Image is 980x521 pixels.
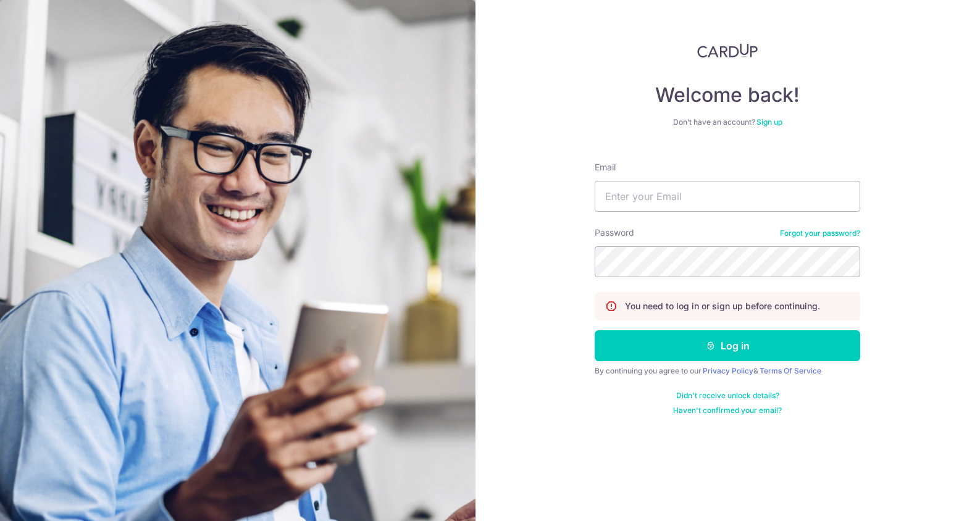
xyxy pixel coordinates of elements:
[595,181,860,212] input: Enter your Email
[780,228,860,238] a: Forgot your password?
[595,366,860,376] div: By continuing you agree to our &
[703,366,753,375] a: Privacy Policy
[595,330,860,361] button: Log in
[673,406,782,415] a: Haven't confirmed your email?
[697,43,758,58] img: CardUp Logo
[676,391,779,401] a: Didn't receive unlock details?
[756,117,782,127] a: Sign up
[595,161,616,173] label: Email
[625,300,820,312] p: You need to log in or sign up before continuing.
[595,227,634,239] label: Password
[760,366,821,375] a: Terms Of Service
[595,117,860,127] div: Don’t have an account?
[595,83,860,107] h4: Welcome back!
